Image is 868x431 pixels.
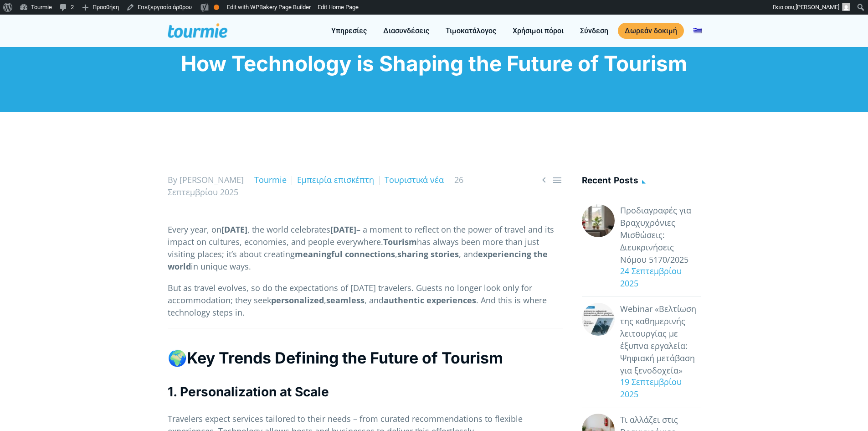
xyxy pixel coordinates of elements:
a: Webinar «Βελτίωση της καθημερινής λειτουργίας με έξυπνα εργαλεία: Ψηφιακή μετάβαση για ξενοδοχεία» [620,303,701,377]
a: Σύνδεση [573,25,615,36]
p: But as travel evolves, so do the expectations of [DATE] travelers. Guests no longer look only for... [168,282,563,319]
a: Εμπειρία επισκέπτη [297,174,374,185]
strong: authentic [384,295,424,306]
a: Tourmie [254,174,287,185]
div: 🌍 [168,347,563,369]
a:  [552,174,563,186]
strong: Tourism [383,236,417,247]
div: 19 Σεπτεμβρίου 2025 [615,376,701,400]
strong: seamless [326,295,365,306]
strong: experiences [426,295,476,306]
h1: How Technology is Shaping the Future of Tourism [168,51,701,76]
span: Previous post [539,174,550,186]
p: Every year, on , the world celebrates – a moment to reflect on the power of travel and its impact... [168,223,563,273]
div: OK [214,5,219,10]
strong: meaningful connections [295,249,395,260]
a:  [539,174,550,186]
strong: sharing stories [397,249,459,260]
span: [PERSON_NAME] [796,4,839,10]
a: Τουριστικά νέα [385,174,444,185]
strong: [DATE] [330,224,356,235]
a: Προδιαγραφές για Βραχυχρόνιες Μισθώσεις: Διευκρινήσεις Νόμου 5170/2025 [620,204,701,266]
h4: Recent posts [582,174,701,189]
strong: personalized [271,295,324,306]
a: Δωρεάν δοκιμή [618,23,684,39]
strong: world [168,261,191,272]
strong: 1. Personalization at Scale [168,384,329,400]
strong: Key Trends Defining the Future of Tourism [187,348,503,367]
a: Χρήσιμοι πόροι [506,25,570,36]
a: Διασυνδέσεις [376,25,436,36]
div: 24 Σεπτεμβρίου 2025 [615,265,701,290]
a: Υπηρεσίες [324,25,374,36]
a: Τιμοκατάλογος [439,25,503,36]
strong: experiencing the [478,249,548,260]
span: By [PERSON_NAME] [168,174,244,185]
strong: [DATE] [221,224,247,235]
